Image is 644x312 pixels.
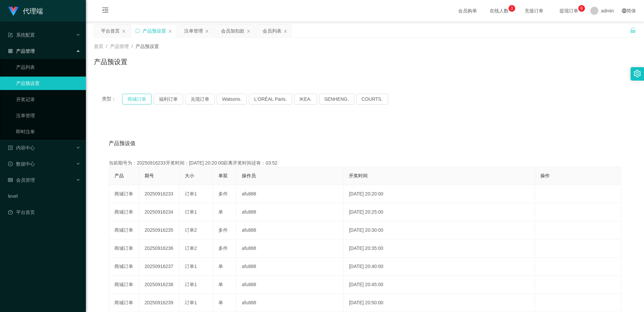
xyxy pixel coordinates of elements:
button: Watsons. [217,94,247,104]
span: 产品预设值 [109,139,136,147]
td: 20250916237 [139,258,179,276]
td: [DATE] 20:40:00 [343,258,535,276]
span: 产品 [114,173,124,178]
td: [DATE] 20:45:00 [343,276,535,294]
i: 图标: close [205,29,209,33]
span: 订单2 [185,246,197,251]
a: 开奖记录 [16,93,80,106]
td: 20250916239 [139,294,179,312]
td: 商城订单 [109,221,139,239]
div: 会员列表 [263,25,281,37]
td: [DATE] 20:20:00 [343,185,535,203]
button: SENHENG. [319,94,354,104]
td: afu888 [236,239,343,258]
span: 订单1 [185,300,197,305]
td: 商城订单 [109,185,139,203]
span: 在线人数 [486,8,512,13]
i: 图标: table [8,178,13,182]
span: 订单1 [185,264,197,269]
td: 20250916234 [139,203,179,221]
td: 商城订单 [109,258,139,276]
span: 操作员 [242,173,256,178]
span: 单 [218,300,223,305]
h1: 代理端 [23,0,43,22]
td: 20250916236 [139,239,179,258]
span: 产品管理 [8,48,35,54]
i: 图标: close [168,29,172,33]
td: 商城订单 [109,276,139,294]
a: 图标: dashboard平台首页 [8,206,80,219]
span: 产品管理 [110,44,129,49]
td: afu888 [236,276,343,294]
p: 8 [581,5,583,12]
button: COURTS. [356,94,388,104]
button: 兑现订单 [185,94,215,104]
i: 图标: setting [634,70,641,77]
i: 图标: check-circle-o [8,162,13,166]
td: [DATE] 20:50:00 [343,294,535,312]
td: 20250916238 [139,276,179,294]
div: 平台首页 [101,25,120,37]
div: 会员加扣款 [221,25,245,37]
td: 商城订单 [109,294,139,312]
span: 单 [218,264,223,269]
td: afu888 [236,294,343,312]
i: 图标: menu-fold [94,0,117,22]
a: 即时注单 [16,125,80,138]
span: 多件 [218,246,228,251]
i: 图标: global [622,8,627,13]
h1: 产品预设置 [94,57,127,67]
td: afu888 [236,185,343,203]
i: 图标: sync [135,29,140,33]
span: 开奖时间 [349,173,368,178]
button: L'ORÉAL Paris. [249,94,292,104]
td: afu888 [236,203,343,221]
button: 福利订单 [154,94,183,104]
div: 注单管理 [184,25,203,37]
span: 订单1 [185,282,197,287]
span: 系统配置 [8,32,35,38]
span: 充值订单 [521,8,547,13]
i: 图标: profile [8,145,13,150]
span: 操作 [540,173,550,178]
td: 20250916233 [139,185,179,203]
a: 产品列表 [16,60,80,74]
div: 产品预设置 [143,25,166,37]
span: / [131,44,133,49]
span: 单 [218,209,223,215]
button: 商城订单 [122,94,152,104]
td: 20250916235 [139,221,179,239]
span: 单双 [218,173,228,178]
td: [DATE] 20:25:00 [343,203,535,221]
span: 产品预设置 [136,44,159,49]
i: 图标: close [122,29,126,33]
td: afu888 [236,221,343,239]
span: 数据中心 [8,161,35,167]
span: 订单2 [185,227,197,233]
i: 图标: appstore-o [8,49,13,53]
i: 图标: unlock [630,27,636,33]
span: 类型： [102,94,122,104]
span: 内容中心 [8,145,35,150]
td: afu888 [236,258,343,276]
span: 多件 [218,227,228,233]
span: 订单1 [185,191,197,196]
span: 订单1 [185,209,197,215]
img: logo.9652507e.png [8,7,19,16]
span: 提现订单 [556,8,582,13]
span: 期号 [145,173,154,178]
span: / [106,44,107,49]
td: [DATE] 20:35:00 [343,239,535,258]
td: [DATE] 20:30:00 [343,221,535,239]
a: 产品预设置 [16,77,80,90]
button: IKEA. [294,94,317,104]
p: 3 [511,5,513,12]
a: 注单管理 [16,109,80,122]
sup: 8 [578,5,585,12]
td: 商城订单 [109,203,139,221]
span: 大小 [185,173,194,178]
a: level [8,189,80,203]
div: 当前期号为：20250916233开奖时间：[DATE] 20:20:00距离开奖时间还有：03:52 [109,160,621,167]
sup: 3 [508,5,515,12]
i: 图标: close [247,29,251,33]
